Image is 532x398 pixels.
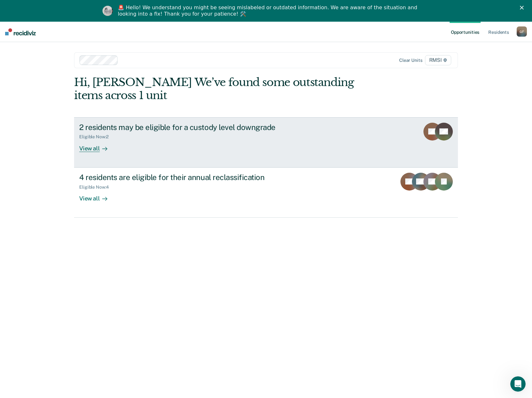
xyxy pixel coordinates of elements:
div: View all [79,190,115,202]
button: GF [517,26,527,37]
div: 4 residents are eligible for their annual reclassification [79,173,303,182]
div: Clear units [399,58,422,63]
div: View all [79,140,115,152]
a: 4 residents are eligible for their annual reclassificationEligible Now:4View all [74,168,458,218]
iframe: Intercom live chat [510,376,526,392]
a: Opportunities [450,22,481,42]
div: 🚨 Hello! We understand you might be seeing mislabeled or outdated information. We are aware of th... [118,4,419,17]
div: Eligible Now : 4 [79,185,114,190]
div: Hi, [PERSON_NAME] We’ve found some outstanding items across 1 unit [74,76,381,102]
a: Residents [487,22,510,42]
span: RMSI [425,55,451,65]
div: Close [520,6,526,10]
img: Recidiviz [5,28,36,35]
img: Profile image for Kim [103,6,113,16]
a: 2 residents may be eligible for a custody level downgradeEligible Now:2View all [74,117,458,168]
div: G F [517,26,527,37]
div: Eligible Now : 2 [79,134,114,140]
div: 2 residents may be eligible for a custody level downgrade [79,123,303,132]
